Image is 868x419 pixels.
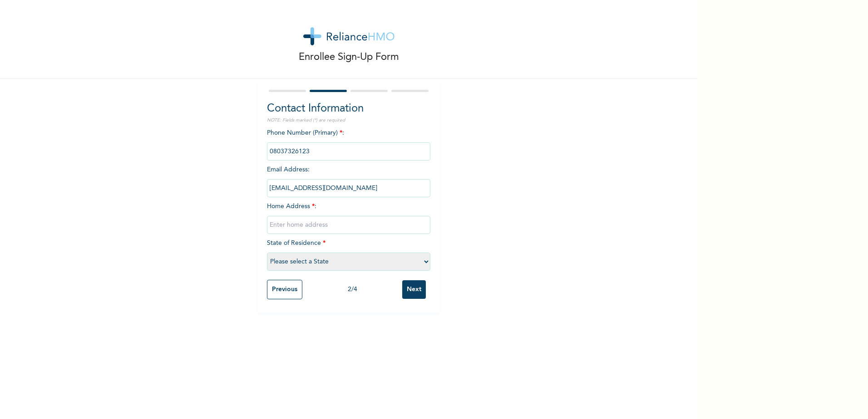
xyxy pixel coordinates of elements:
[299,50,399,65] p: Enrollee Sign-Up Form
[267,240,430,265] span: State of Residence
[267,117,430,124] p: NOTE: Fields marked (*) are required
[402,280,426,299] input: Next
[267,179,430,197] input: Enter email Address
[267,203,430,228] span: Home Address :
[267,101,430,117] h2: Contact Information
[303,27,395,45] img: logo
[302,285,402,294] div: 2 / 4
[267,130,430,155] span: Phone Number (Primary) :
[267,142,430,161] input: Enter Primary Phone Number
[267,166,430,191] span: Email Address :
[267,216,430,234] input: Enter home address
[267,280,302,299] input: Previous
